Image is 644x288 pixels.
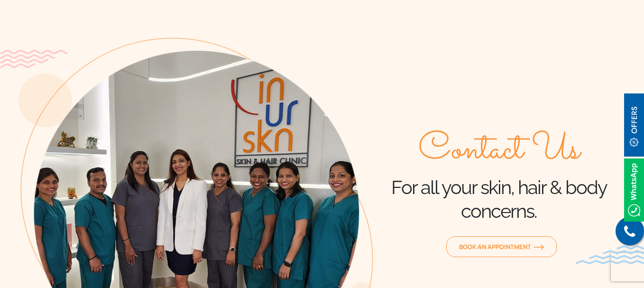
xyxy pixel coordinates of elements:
span: Book an Appointment [459,242,544,251]
span: Contact Us [418,129,580,172]
a: Book an Appointmentorange-arrow [446,236,557,257]
img: Whatsappicon [624,158,644,222]
img: offerBt [624,93,644,157]
a: Whatsappicon [624,184,644,194]
div: For all your skin, hair & body concerns. [373,129,626,223]
img: up-blue-arrow.svg [625,271,632,279]
img: orange-arrow [534,244,544,250]
img: bluewave [576,245,644,264]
